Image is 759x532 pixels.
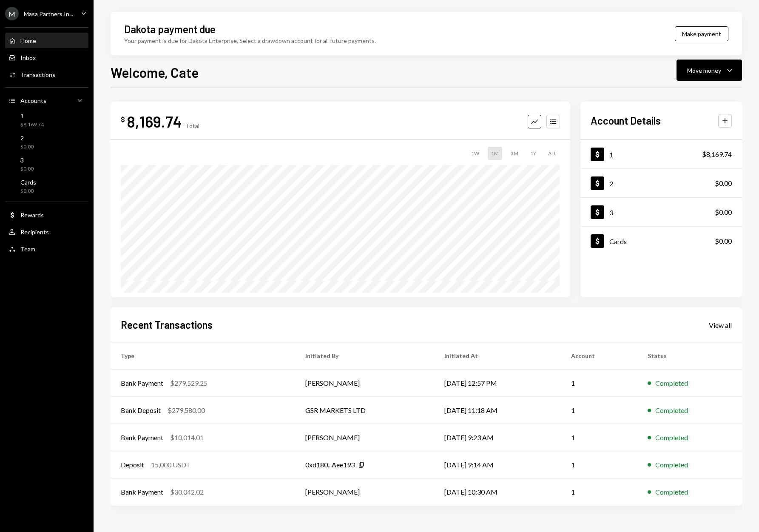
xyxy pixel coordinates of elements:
[561,451,637,478] td: 1
[434,451,561,478] td: [DATE] 9:14 AM
[545,147,560,160] div: ALL
[488,147,502,160] div: 1M
[507,147,522,160] div: 3M
[20,112,44,119] div: 1
[561,342,637,370] th: Account
[527,147,540,160] div: 1Y
[709,321,732,330] div: View all
[655,460,688,470] div: Completed
[121,432,163,443] div: Bank Payment
[295,370,434,397] td: [PERSON_NAME]
[121,318,213,332] h2: Recent Transactions
[295,478,434,506] td: [PERSON_NAME]
[20,71,55,78] div: Transactions
[20,37,36,44] div: Home
[561,478,637,506] td: 1
[687,66,721,75] div: Move money
[609,237,627,245] div: Cards
[170,432,204,443] div: $10,014.01
[111,342,295,370] th: Type
[20,97,46,104] div: Accounts
[295,424,434,451] td: [PERSON_NAME]
[20,228,49,236] div: Recipients
[5,67,88,82] a: Transactions
[5,132,88,152] a: 2$0.00
[20,54,36,61] div: Inbox
[715,236,732,246] div: $0.00
[20,121,44,128] div: $8,169.74
[5,50,88,65] a: Inbox
[5,33,88,48] a: Home
[185,122,199,129] div: Total
[561,370,637,397] td: 1
[24,10,73,17] div: Masa Partners In...
[561,397,637,424] td: 1
[702,149,732,159] div: $8,169.74
[151,460,190,470] div: 15,000 USDT
[561,424,637,451] td: 1
[580,169,742,197] a: 2$0.00
[121,378,163,388] div: Bank Payment
[170,378,208,388] div: $279,529.25
[121,115,125,124] div: $
[124,36,376,45] div: Your payment is due for Dakota Enterprise. Select a drawdown account for all future payments.
[170,487,204,497] div: $30,042.02
[168,405,205,415] div: $279,580.00
[5,241,88,256] a: Team
[715,207,732,217] div: $0.00
[580,140,742,168] a: 1$8,169.74
[715,178,732,188] div: $0.00
[121,487,163,497] div: Bank Payment
[5,176,88,196] a: Cards$0.00
[609,179,613,188] div: 2
[20,134,34,142] div: 2
[5,207,88,222] a: Rewards
[5,154,88,174] a: 3$0.00
[655,378,688,388] div: Completed
[305,460,355,470] div: 0xd180...Aee193
[655,487,688,497] div: Completed
[434,370,561,397] td: [DATE] 12:57 PM
[111,64,199,81] h1: Welcome, Cate
[5,110,88,130] a: 1$8,169.74
[121,460,144,470] div: Deposit
[434,397,561,424] td: [DATE] 11:18 AM
[121,405,161,415] div: Bank Deposit
[5,93,88,108] a: Accounts
[5,224,88,239] a: Recipients
[580,227,742,255] a: Cards$0.00
[20,211,44,219] div: Rewards
[677,60,742,81] button: Move money
[20,179,36,186] div: Cards
[709,320,732,330] a: View all
[20,165,34,173] div: $0.00
[655,405,688,415] div: Completed
[655,432,688,443] div: Completed
[434,424,561,451] td: [DATE] 9:23 AM
[20,143,34,151] div: $0.00
[609,151,613,159] div: 1
[637,342,742,370] th: Status
[5,7,19,20] div: M
[124,22,216,36] div: Dakota payment due
[20,245,35,253] div: Team
[580,198,742,226] a: 3$0.00
[675,26,728,41] button: Make payment
[468,147,483,160] div: 1W
[591,114,661,128] h2: Account Details
[295,397,434,424] td: GSR MARKETS LTD
[295,342,434,370] th: Initiated By
[609,208,613,216] div: 3
[20,156,34,164] div: 3
[434,342,561,370] th: Initiated At
[20,188,36,195] div: $0.00
[434,478,561,506] td: [DATE] 10:30 AM
[127,112,182,131] div: 8,169.74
